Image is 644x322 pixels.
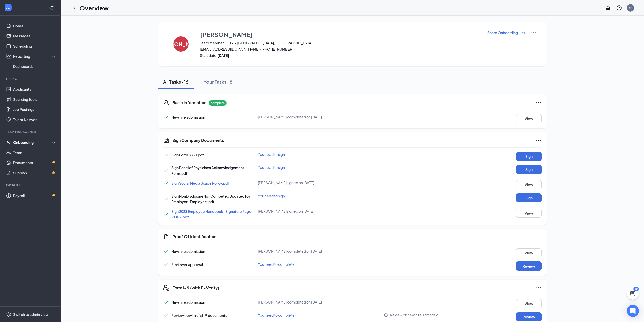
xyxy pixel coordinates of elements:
[390,312,438,317] span: Review on new hire's first day
[163,180,169,186] svg: Checkmark
[163,196,169,202] svg: Checkmark
[13,61,56,71] a: Dashboards
[200,53,481,58] span: Start date:
[163,79,189,85] div: All Tasks · 16
[258,115,322,119] span: [PERSON_NAME] completed on [DATE]
[13,168,56,178] a: SurveysCrown
[13,140,52,145] div: Onboarding
[516,114,542,123] button: View
[516,248,542,257] button: View
[168,30,194,58] button: [PERSON_NAME]
[71,5,77,11] svg: ChevronLeft
[172,100,206,105] h5: Basic Information
[13,84,56,94] a: Applicants
[163,248,169,254] svg: Checkmark
[163,211,169,217] svg: Checkmark
[536,285,542,291] svg: Ellipses
[163,234,169,240] svg: CustomFormIcon
[163,152,169,158] svg: Checkmark
[13,147,56,158] a: Team
[516,209,542,218] button: View
[629,6,632,10] div: ZP
[171,115,205,119] span: New hire submission
[258,300,322,304] span: [PERSON_NAME] completed on [DATE]
[172,285,219,291] h5: Form I-9 (with E-Verify)
[258,193,384,198] div: You need to sign
[605,5,611,11] svg: Notifications
[258,165,384,170] div: You need to sign
[163,167,169,174] svg: Checkmark
[171,300,205,305] span: New hire submission
[487,30,525,35] p: Share Onboarding Link
[6,130,55,134] div: Team Management
[258,152,384,157] div: You need to sign
[171,194,250,204] span: Sign NonDisclosureNonCompete_Updated for Employer_Employee.pdf
[172,138,224,143] h5: Sign Company Documents
[13,312,49,317] div: Switch to admin view
[200,47,481,52] span: [EMAIL_ADDRESS][DOMAIN_NAME] · [PHONE_NUMBER]
[13,104,56,115] a: Job Postings
[516,299,542,308] button: View
[627,288,639,300] button: ChatActive
[163,312,169,318] svg: Checkmark
[6,77,55,81] div: Hiring
[516,165,542,174] button: Sign
[516,152,542,161] button: Sign
[171,181,229,185] a: Sign Social Media Usage Policy.pdf
[13,158,56,168] a: DocumentsCrown
[258,249,322,253] span: [PERSON_NAME] completed on [DATE]
[171,165,244,176] span: Sign Panel of Physicians Acknowledgement Form.pdf
[163,137,169,143] svg: CompanyDocumentIcon
[536,100,542,106] svg: Ellipses
[171,313,227,318] span: Review new hire’s I-9 documents
[49,5,54,10] svg: Collapse
[13,31,56,41] a: Messages
[516,180,542,189] button: View
[163,261,169,268] svg: Checkmark
[258,209,384,214] div: [PERSON_NAME] signed on [DATE]
[258,262,295,267] span: You need to complete
[616,5,622,11] svg: QuestionInfo
[79,4,109,12] h1: Overview
[171,209,251,219] a: Sign 2023 Employee Handbook_Signature Page VOL 2.pdf
[516,312,542,321] button: Review
[159,42,202,46] h4: [PERSON_NAME]
[13,94,56,104] a: Sourcing Tools
[627,305,639,317] div: Open Intercom Messenger
[6,140,11,145] svg: UserCheck
[217,53,229,58] strong: [DATE]
[6,183,55,187] div: Payroll
[6,54,11,59] svg: Analysis
[13,41,56,51] a: Scheduling
[384,313,388,317] svg: Info
[163,285,169,291] svg: FormI9EVerifyIcon
[536,137,542,143] svg: Ellipses
[13,115,56,125] a: Talent Network
[6,312,11,317] svg: Settings
[258,313,295,317] span: You need to complete
[13,191,56,201] a: PayrollCrown
[633,287,639,291] div: 10
[172,234,216,239] h5: Proof Of Identification
[516,193,542,202] button: Sign
[204,79,232,85] div: Your Tasks · 8
[200,30,253,39] h3: [PERSON_NAME]
[531,30,537,36] img: More Actions
[171,262,203,267] span: Reviewer approval
[200,40,481,45] span: Team Member · 1006 - [GEOGRAPHIC_DATA], [GEOGRAPHIC_DATA]
[487,30,526,35] button: Share Onboarding Link
[13,54,57,59] div: Reporting
[516,261,542,271] button: Review
[13,21,56,31] a: Home
[163,114,169,120] svg: Checkmark
[171,153,204,157] span: Sign Form 8850.pdf
[163,100,169,106] svg: User
[209,100,227,106] p: complete
[630,291,636,297] svg: ChatActive
[258,180,384,185] div: [PERSON_NAME] signed on [DATE]
[171,249,205,254] span: New hire submission
[200,30,481,39] button: [PERSON_NAME]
